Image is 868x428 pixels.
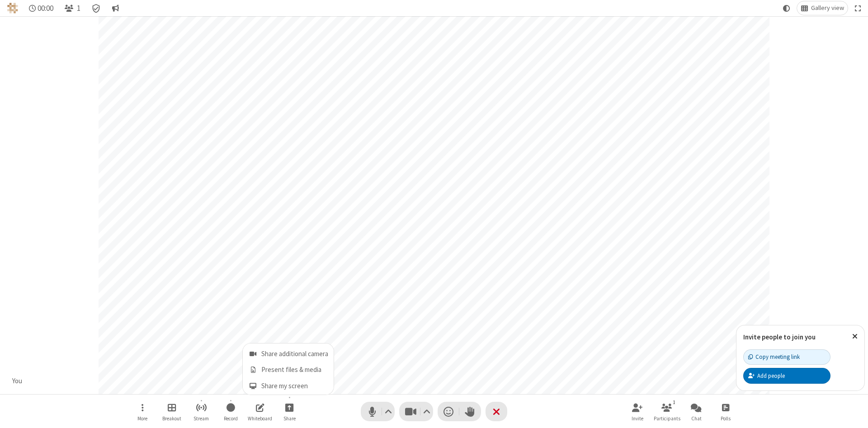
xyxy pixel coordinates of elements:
[845,325,864,348] button: Close popover
[811,5,844,12] span: Gallery view
[743,333,816,341] label: Invite people to join you
[691,416,702,421] span: Chat
[9,376,26,386] div: You
[283,416,296,421] span: Share
[261,382,328,390] span: Share my screen
[624,399,651,424] button: Invite participants (Alt+I)
[486,402,507,421] button: End or leave meeting
[248,416,272,421] span: Whiteboard
[399,402,433,421] button: Stop video (Alt+V)
[246,399,274,424] button: Open shared whiteboard
[851,1,865,15] button: Fullscreen
[158,399,185,424] button: Manage Breakout Rooms
[261,366,328,374] span: Present files & media
[61,1,84,15] button: Open participant list
[77,4,80,13] span: 1
[670,398,678,406] div: 1
[779,1,794,15] button: Using system theme
[712,399,739,424] button: Open poll
[276,399,303,424] button: Open menu
[743,349,830,365] button: Copy meeting link
[743,368,830,383] button: Add people
[137,416,147,421] span: More
[438,402,459,421] button: Send a reaction
[162,416,181,421] span: Breakout
[654,416,680,421] span: Participants
[224,416,238,421] span: Record
[421,402,433,421] button: Video setting
[632,416,643,421] span: Invite
[243,377,334,395] button: Share my screen
[38,4,53,13] span: 00:00
[188,399,215,424] button: Start streaming
[7,3,18,14] img: QA Selenium DO NOT DELETE OR CHANGE
[721,416,731,421] span: Polls
[217,399,244,424] button: Start recording
[683,399,710,424] button: Open chat
[108,1,123,15] button: Conversation
[88,1,105,15] div: Meeting details Encryption enabled
[193,416,209,421] span: Stream
[25,1,57,15] div: Timer
[653,399,680,424] button: Open participant list
[748,353,800,361] div: Copy meeting link
[382,402,395,421] button: Audio settings
[361,402,395,421] button: Mute (Alt+A)
[243,343,334,361] button: Share additional camera
[129,399,156,424] button: Open menu
[243,361,334,377] button: Present files & media
[797,1,848,15] button: Change layout
[261,350,328,358] span: Share additional camera
[459,402,481,421] button: Raise hand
